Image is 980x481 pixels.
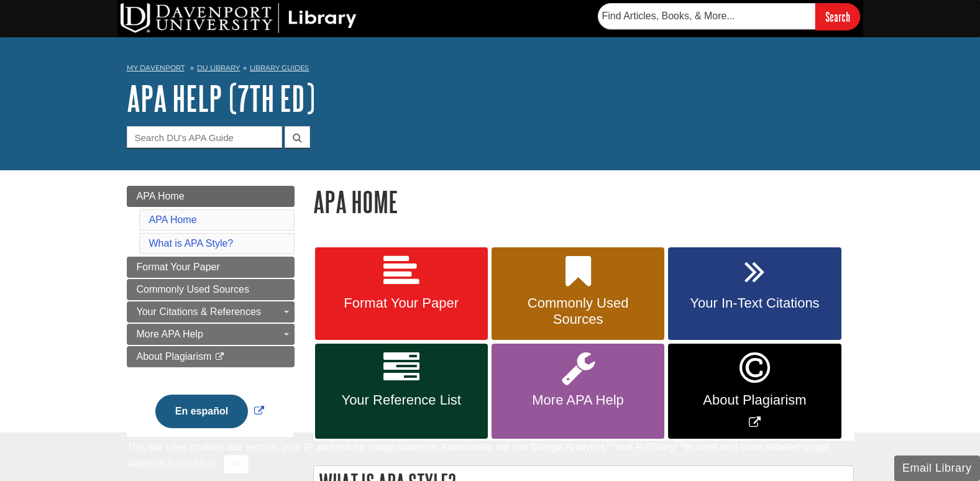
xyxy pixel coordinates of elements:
span: About Plagiarism [137,351,212,362]
span: Your In-Text Citations [677,295,831,311]
a: Your Citations & References [127,301,295,323]
span: Your Reference List [324,392,479,408]
span: Your Citations & References [137,306,261,317]
h1: APA Home [313,186,854,218]
a: Commonly Used Sources [127,279,295,300]
span: Format Your Paper [137,262,220,272]
a: Link opens in new window [152,406,267,416]
button: En español [155,395,248,428]
a: Link opens in new window [668,344,841,439]
span: APA Home [137,191,185,201]
span: Format Your Paper [324,295,479,311]
input: Search [815,3,860,30]
form: Searches DU Library's articles, books, and more [598,3,860,30]
i: This link opens in a new window [214,353,225,361]
nav: breadcrumb [127,60,854,80]
a: About Plagiarism [127,346,295,367]
button: Email Library [894,456,980,481]
a: More APA Help [492,344,664,439]
span: Commonly Used Sources [501,295,655,328]
a: My Davenport [127,63,185,73]
a: Commonly Used Sources [492,247,664,341]
input: Find Articles, Books, & More... [598,3,815,29]
a: More APA Help [127,324,295,345]
a: APA Help (7th Ed) [127,79,315,117]
div: Guide Page Menu [127,186,295,449]
span: More APA Help [137,329,203,339]
input: Search DU's APA Guide [127,126,282,148]
a: Your In-Text Citations [668,247,841,341]
a: Format Your Paper [315,247,488,341]
a: Format Your Paper [127,257,295,278]
a: APA Home [127,186,295,207]
span: About Plagiarism [677,392,831,408]
span: More APA Help [501,392,655,408]
a: What is APA Style? [149,238,234,249]
a: APA Home [149,214,197,225]
img: DU Library [121,3,357,33]
a: Library Guides [250,63,309,72]
span: Commonly Used Sources [137,284,249,295]
a: DU Library [197,63,240,72]
a: Your Reference List [315,344,488,439]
